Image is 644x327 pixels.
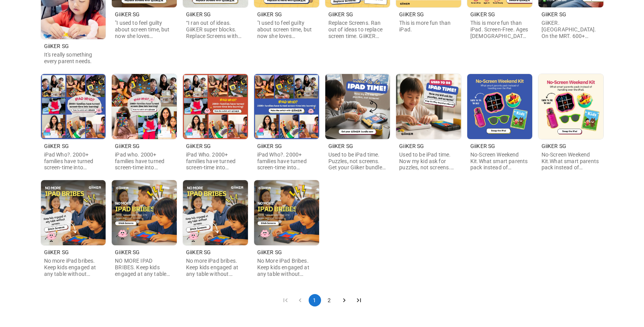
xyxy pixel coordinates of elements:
[542,11,566,17] span: GiiKER SG
[183,180,248,245] img: Image
[44,43,69,49] span: GiiKER SG
[186,20,241,45] span: “I ran out of ideas. GiiKER super blocks. Replace Screens with GiiKER.”
[399,20,451,33] span: This is more fun than iPad.
[183,74,248,139] img: Image
[44,249,69,255] span: GiiKER SG
[467,74,532,139] img: Image
[115,151,164,184] span: iPad who. 2000+ families have turned screen-time into learning. Make the switch with Giiker.
[325,74,390,139] img: Image
[470,11,495,17] span: GiiKER SG
[257,258,314,283] span: No More iPad Bribes. Keep kids engaged at any table without screens. Ditch Screens.
[257,11,282,17] span: GiiKER SG
[112,180,177,245] img: Image
[257,143,282,149] span: GiiKER SG
[112,74,177,139] img: Image
[470,151,528,197] span: No-Screen Weekend Kit.What smart parents pack instead of handing over the iPad.Giiker [MEDICAL_DA...
[115,249,140,255] span: GiiKER SG
[44,151,94,184] span: iPad Who?. 2000+ families have turned screen-time into learning!. Make the switch with Giiker.
[399,11,424,17] span: GiiKER SG
[338,294,350,306] button: Go to next page
[257,20,315,65] span: "I used to feel guilty about screen time, but now she loves [PERSON_NAME] super blocks, which is ...
[399,151,454,184] span: Used to be iPad time. Now my kid ask for puzzles, not screens. Shop the Play Anywhere Bundle.
[44,143,69,149] span: GiiKER SG
[257,151,307,184] span: iPad Who?. 2000+ families have turned screen-time into learning. Make the switch with Giiker.
[328,20,383,52] span: Replace Screens. Ran out of ideas to replace screen time. GiiKER super blocks. Absolutely loves.
[41,180,106,245] img: Image
[115,11,140,17] span: GiiKER SG
[115,258,170,290] span: NO MORE IPAD BRIBES. Keep kids engaged at any table without screens. Ditch Screens.
[186,258,243,283] span: No more iPad bribes. Keep kids engaged at any table without screens. Ditch Screens.
[186,11,211,17] span: GiiKER SG
[186,151,236,184] span: iPad Who. 2000+ families have turned screen-time into learning. Make the switch with Giiker.
[254,180,319,245] img: Image
[542,151,600,197] span: No-Screen Weekend Kit.What smart parents pack instead of handing over the iPad.Giiker [MEDICAL_DA...
[328,151,386,177] span: Used to be iPad time. Puzzles, not screens. Get your Giiker bundle now.
[309,294,321,306] button: page 1
[470,143,495,149] span: GiiKER SG
[254,74,319,139] img: Image
[186,249,211,255] span: GiiKER SG
[44,52,92,64] span: It's really something every parent needs.
[328,143,353,149] span: GiiKER SG
[542,20,599,59] span: GiiKER. [GEOGRAPHIC_DATA]. On the MRT. 600+ Progressive Levels. Zero Screen Time. Fits in Your Ba...
[186,143,211,149] span: GiiKER SG
[542,143,566,149] span: GiiKER SG
[323,294,336,306] button: Go to page 2
[41,74,106,139] img: Image
[115,143,140,149] span: GiiKER SG
[278,294,366,306] nav: pagination navigation
[115,20,173,65] span: "I used to feel guilty about screen time, but now she loves [PERSON_NAME] super blocks, which is ...
[44,258,100,283] span: No more iPad bribes. Keep kids engaged at any table without screens. Ditch screens.
[538,74,603,139] img: Image
[353,294,365,306] button: Go to last page
[399,143,424,149] span: GiiKER SG
[470,20,533,52] span: This is more fun than iPad. Screen-Free. Ages [DEMOGRAPHIC_DATA]+. Travel Ready. Switch to Giiker.
[396,74,461,139] img: Image
[328,11,353,17] span: GiiKER SG
[257,249,282,255] span: GiiKER SG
